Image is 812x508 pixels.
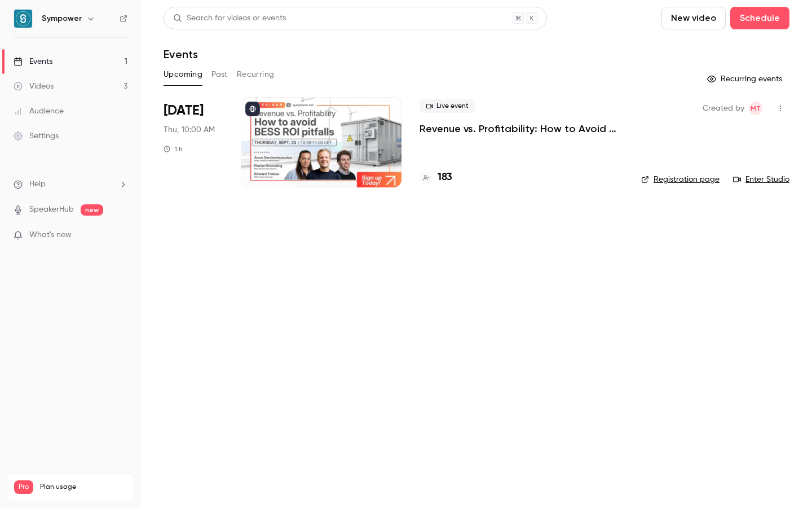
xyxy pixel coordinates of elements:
[42,13,82,24] h6: Sympower
[40,483,127,492] span: Plan usage
[81,204,103,216] span: new
[14,56,52,67] div: Events
[420,170,452,185] a: 183
[420,99,475,113] span: Live event
[420,122,623,135] a: Revenue vs. Profitability: How to Avoid [PERSON_NAME] ROI Pitfalls
[14,10,32,28] img: Sympower
[114,230,127,240] iframe: Noticeable Trigger
[211,65,228,84] button: Past
[749,102,762,115] span: Manon Thomas
[29,204,74,216] a: SpeakerHub
[164,97,223,187] div: Sep 25 Thu, 10:00 AM (Europe/Amsterdam)
[237,65,275,84] button: Recurring
[641,174,720,185] a: Registration page
[703,102,744,115] span: Created by
[164,102,204,120] span: [DATE]
[751,102,761,115] span: MT
[14,178,127,190] li: help-dropdown-opener
[14,81,54,92] div: Videos
[14,106,64,117] div: Audience
[733,174,789,185] a: Enter Studio
[164,47,198,61] h1: Events
[14,130,59,142] div: Settings
[164,144,183,154] div: 1 h
[164,65,202,84] button: Upcoming
[29,229,72,241] span: What's new
[164,124,215,135] span: Thu, 10:00 AM
[661,7,726,29] button: New video
[173,12,286,24] div: Search for videos or events
[14,480,33,494] span: Pro
[438,170,452,185] h4: 183
[730,7,789,29] button: Schedule
[29,178,46,190] span: Help
[702,70,789,88] button: Recurring events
